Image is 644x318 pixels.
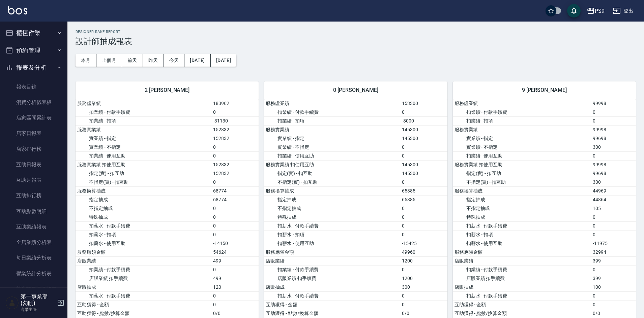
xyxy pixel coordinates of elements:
[400,186,447,195] td: 65385
[400,125,447,134] td: 145300
[453,256,591,265] td: 店販業績
[264,143,400,151] td: 實業績 - 不指定
[76,204,211,213] td: 不指定抽成
[264,274,400,283] td: 店販業績 扣手續費
[400,248,447,256] td: 49960
[400,274,447,283] td: 1200
[264,186,400,195] td: 服務換算抽成
[264,256,400,265] td: 店販業績
[453,300,591,309] td: 互助獲得 - 金額
[591,256,636,265] td: 399
[453,186,591,195] td: 服務換算抽成
[453,134,591,143] td: 實業績 - 指定
[3,281,65,297] a: 營業項目月分析表
[76,239,211,248] td: 扣薪水 - 使用互助
[76,256,211,265] td: 店販業績
[400,151,447,160] td: 0
[453,230,591,239] td: 扣薪水 - 扣項
[76,160,211,169] td: 服務實業績 扣使用互助
[453,265,591,274] td: 扣業績 - 付款手續費
[610,5,636,17] button: 登出
[264,283,400,291] td: 店販抽成
[76,300,211,309] td: 互助獲得 - 金額
[400,204,447,213] td: 0
[211,204,259,213] td: 0
[453,309,591,318] td: 互助獲得 - 點數/換算金額
[211,134,259,143] td: 152832
[400,291,447,300] td: 0
[453,283,591,291] td: 店販抽成
[400,143,447,151] td: 0
[211,213,259,221] td: 0
[453,239,591,248] td: 扣薪水 - 使用互助
[453,99,591,108] td: 服務虛業績
[211,221,259,230] td: 0
[591,99,636,108] td: 99998
[164,54,185,67] button: 今天
[211,248,259,256] td: 54624
[3,42,65,59] button: 預約管理
[591,300,636,309] td: 0
[591,265,636,274] td: 0
[211,108,259,116] td: 0
[211,195,259,204] td: 68774
[400,99,447,108] td: 153300
[76,54,96,67] button: 本月
[143,54,164,67] button: 昨天
[76,265,211,274] td: 扣業績 - 付款手續費
[453,274,591,283] td: 店販業績 扣手續費
[453,195,591,204] td: 指定抽成
[264,248,400,256] td: 服務應領金額
[76,125,211,134] td: 服務實業績
[591,283,636,291] td: 100
[3,188,65,203] a: 互助排行榜
[211,178,259,186] td: 0
[211,151,259,160] td: 0
[264,160,400,169] td: 服務實業績 扣使用互助
[595,7,605,15] div: PS9
[76,283,211,291] td: 店販抽成
[400,134,447,143] td: 145300
[591,116,636,125] td: 0
[453,151,591,160] td: 扣業績 - 使用互助
[400,239,447,248] td: -15425
[3,141,65,157] a: 店家排行榜
[400,283,447,291] td: 300
[264,116,400,125] td: 扣業績 - 扣項
[76,274,211,283] td: 店販業績 扣手續費
[264,134,400,143] td: 實業績 - 指定
[76,248,211,256] td: 服務應領金額
[453,125,591,134] td: 服務實業績
[591,213,636,221] td: 0
[211,99,259,108] td: 183962
[3,24,65,42] button: 櫃檯作業
[76,309,211,318] td: 互助獲得 - 點數/換算金額
[3,59,65,76] button: 報表及分析
[76,221,211,230] td: 扣薪水 - 付款手續費
[591,291,636,300] td: 0
[400,160,447,169] td: 145300
[3,157,65,172] a: 互助日報表
[591,248,636,256] td: 32994
[591,221,636,230] td: 0
[211,54,236,67] button: [DATE]
[76,151,211,160] td: 扣業績 - 使用互助
[264,300,400,309] td: 互助獲得 - 金額
[264,239,400,248] td: 扣薪水 - 使用互助
[591,134,636,143] td: 99698
[211,125,259,134] td: 152832
[591,186,636,195] td: 44969
[400,265,447,274] td: 0
[461,87,628,94] span: 9 [PERSON_NAME]
[591,169,636,178] td: 99698
[76,195,211,204] td: 指定抽成
[76,178,211,186] td: 不指定(實) - 扣互助
[211,291,259,300] td: 0
[453,213,591,221] td: 特殊抽成
[211,309,259,318] td: 0/0
[211,300,259,309] td: 0
[453,291,591,300] td: 扣薪水 - 付款手續費
[400,309,447,318] td: 0/0
[211,160,259,169] td: 152832
[211,116,259,125] td: -31130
